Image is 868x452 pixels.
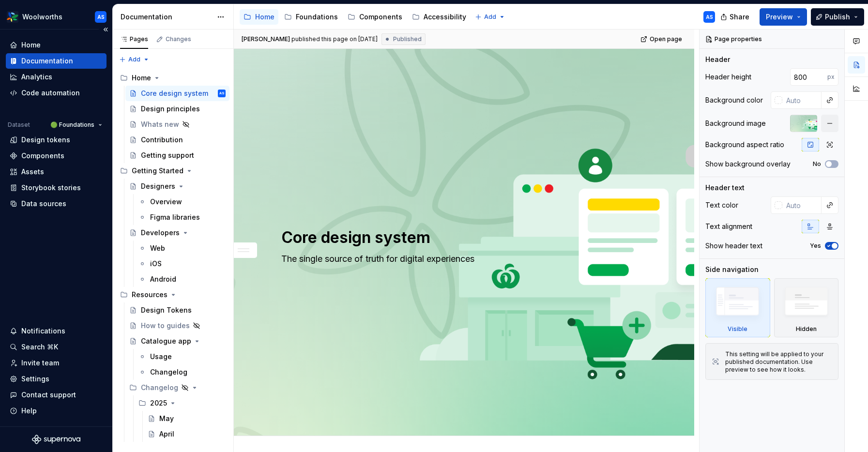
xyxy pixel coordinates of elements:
[650,35,682,43] span: Open page
[116,53,152,66] button: Add
[6,180,107,196] a: Storybook stories
[116,287,229,302] div: Resources
[705,183,745,193] div: Header text
[811,8,864,26] button: Publish
[159,429,174,439] div: April
[125,148,229,163] a: Getting support
[705,119,766,128] div: Background image
[280,9,342,25] a: Foundations
[774,278,839,337] div: Hidden
[6,355,107,371] a: Invite team
[255,12,274,22] div: Home
[21,358,59,368] div: Invite team
[141,89,208,98] div: Core design system
[408,9,470,25] a: Accessibility
[638,32,686,46] a: Open page
[240,7,470,27] div: Page tree
[705,222,752,231] div: Text alignment
[141,383,178,392] div: Changelog
[116,163,229,179] div: Getting Started
[730,12,749,22] span: Share
[150,274,176,284] div: Android
[159,414,174,423] div: May
[21,374,49,384] div: Settings
[6,387,107,403] button: Contact support
[144,426,229,442] a: April
[242,35,290,43] span: [PERSON_NAME]
[120,35,148,43] div: Pages
[705,200,738,210] div: Text color
[279,251,645,267] textarea: The single source of truth for digital experiences
[141,181,175,191] div: Designers
[99,23,112,36] button: Collapse sidebar
[144,411,229,426] a: May
[705,95,763,105] div: Background color
[125,117,229,132] a: Whats new
[141,336,191,346] div: Catalogue app
[7,11,18,23] img: 551ca721-6c59-42a7-accd-e26345b0b9d6.png
[728,325,747,333] div: Visible
[150,398,167,408] div: 2025
[132,73,151,83] div: Home
[6,132,107,148] a: Design tokens
[125,318,229,333] a: How to guides
[125,86,229,101] a: Core design systemAS
[484,13,496,21] span: Add
[705,140,784,150] div: Background aspect ratio
[6,339,107,355] button: Search ⌘K
[46,118,107,132] button: 🟢 Foundations
[21,199,66,209] div: Data sources
[766,12,793,22] span: Preview
[125,225,229,241] a: Developers
[141,104,200,114] div: Design principles
[760,8,807,26] button: Preview
[424,12,466,22] div: Accessibility
[8,121,30,129] div: Dataset
[150,259,162,269] div: iOS
[6,69,107,85] a: Analytics
[6,164,107,180] a: Assets
[132,166,183,176] div: Getting Started
[166,35,191,43] div: Changes
[344,9,406,25] a: Components
[50,121,94,129] span: 🟢 Foundations
[6,371,107,387] a: Settings
[782,91,822,109] input: Auto
[6,403,107,419] button: Help
[150,197,182,207] div: Overview
[150,352,172,362] div: Usage
[116,70,229,86] div: Home
[125,333,229,349] a: Catalogue app
[141,120,179,129] div: Whats new
[21,135,70,145] div: Design tokens
[725,350,832,374] div: This setting will be applied to your published documentation. Use preview to see how it looks.
[150,243,165,253] div: Web
[21,56,73,66] div: Documentation
[132,290,168,300] div: Resources
[128,56,140,63] span: Add
[782,196,822,214] input: Auto
[125,380,229,395] div: Changelog
[796,325,817,333] div: Hidden
[810,242,821,250] label: Yes
[150,212,200,222] div: Figma libraries
[135,271,229,287] a: Android
[813,160,821,168] label: No
[97,13,105,21] div: AS
[6,196,107,211] a: Data sources
[141,135,183,145] div: Contribution
[21,72,52,82] div: Analytics
[790,68,827,86] input: Auto
[135,256,229,271] a: iOS
[135,210,229,225] a: Figma libraries
[116,70,229,442] div: Page tree
[296,12,338,22] div: Foundations
[21,151,64,161] div: Components
[125,302,229,318] a: Design Tokens
[141,151,194,160] div: Getting support
[21,390,76,400] div: Contact support
[135,349,229,364] a: Usage
[6,148,107,164] a: Components
[141,305,192,315] div: Design Tokens
[141,228,180,238] div: Developers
